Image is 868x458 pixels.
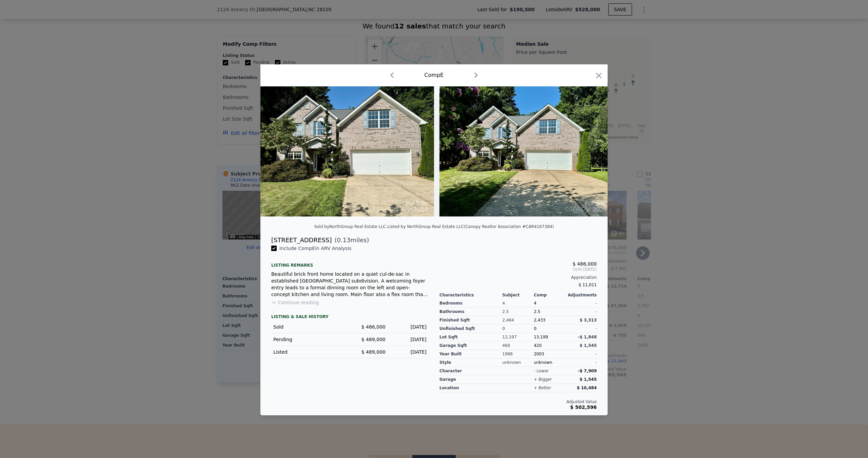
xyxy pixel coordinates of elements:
div: Bathrooms [439,308,502,316]
img: Property Img [439,86,613,216]
div: Listed by NorthGroup Real Estate LLC (Canopy Realtor Association #CAR4167384) [387,224,554,229]
div: 4 [502,299,534,308]
div: unknown [502,358,534,367]
div: Beautiful brick front home located on a quiet cul-de-sac in established [GEOGRAPHIC_DATA] subdivi... [271,271,429,298]
div: Pending [273,336,344,343]
button: Continue reading [271,299,319,306]
span: $ 1,545 [580,377,597,382]
span: $ 1,545 [580,343,597,348]
span: 2,433 [534,318,545,322]
div: Characteristics [439,292,502,298]
span: $ 489,000 [361,349,386,355]
span: -$ 1,848 [578,335,597,339]
div: [STREET_ADDRESS] [271,235,332,245]
div: 12,197 [502,333,534,341]
span: 0.13 [337,236,351,244]
div: Year Built [439,350,502,358]
img: Property Img [260,86,434,216]
span: Sold [DATE] [439,267,597,272]
div: Sold [273,324,344,330]
div: Comp [534,292,565,298]
div: 460 [502,341,534,350]
div: [DATE] [391,324,427,330]
span: -$ 7,909 [578,369,597,373]
span: 4 [534,301,536,306]
span: $ 502,596 [570,404,597,410]
div: 2.5 [502,308,534,316]
div: - [565,308,597,316]
div: Appreciation [439,275,597,280]
span: Include Comp E in ARV Analysis [277,246,354,251]
div: Garage Sqft [439,341,502,350]
div: - [565,325,597,333]
div: 2,464 [502,316,534,325]
div: - lower [534,368,549,374]
div: Finished Sqft [439,316,502,325]
span: $ 486,000 [361,324,386,330]
span: $ 11,011 [579,283,597,287]
div: character [439,367,502,375]
span: 13,199 [534,335,548,339]
span: $ 489,000 [361,337,386,342]
span: 420 [534,343,541,348]
div: + better [534,385,551,391]
div: Bedrooms [439,299,502,308]
span: $ 486,000 [573,261,597,267]
div: Comp E [425,71,444,79]
span: $ 10,484 [577,386,597,390]
div: 1988 [502,350,534,358]
div: 2.5 [534,308,565,316]
div: Subject [502,292,534,298]
span: 0 [534,326,536,331]
div: unknown [534,358,565,367]
div: Lot Sqft [439,333,502,341]
div: Listed [273,349,344,355]
div: LISTING & SALE HISTORY [271,314,429,321]
div: - [565,350,597,358]
div: [DATE] [391,349,427,355]
div: garage [439,375,502,384]
div: 0 [502,325,534,333]
div: Sold by NorthGroup Real Estate LLC . [314,224,387,229]
div: - [565,299,597,308]
div: Listing remarks [271,257,429,268]
div: 2003 [534,350,565,358]
div: Adjustments [565,292,597,298]
div: Style [439,358,502,367]
div: [DATE] [391,336,427,343]
div: Unfinished Sqft [439,325,502,333]
div: + bigger [534,377,552,382]
div: Adjusted Value [439,399,597,404]
div: - [565,358,597,367]
span: $ 3,313 [580,318,597,322]
div: location [439,384,502,392]
span: ( miles) [332,235,369,245]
